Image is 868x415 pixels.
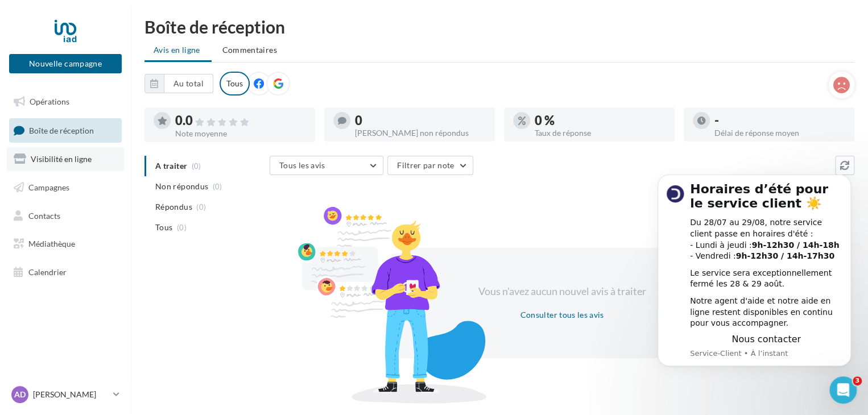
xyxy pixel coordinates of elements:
[7,204,124,228] a: Contacts
[28,182,69,192] span: Campagnes
[640,158,868,384] iframe: Intercom notifications message
[853,376,862,385] span: 3
[355,129,486,137] div: [PERSON_NAME] non répondus
[28,239,75,248] span: Médiathèque
[144,74,213,93] button: Au total
[355,114,486,127] div: 0
[9,54,122,73] button: Nouvelle campagne
[175,130,306,138] div: Note moyenne
[270,156,383,175] button: Tous les avis
[196,202,206,211] span: (0)
[29,125,94,135] span: Boîte de réception
[7,118,124,143] a: Boîte de réception
[7,147,124,171] a: Visibilité en ligne
[279,160,325,170] span: Tous les avis
[33,389,109,400] p: [PERSON_NAME]
[30,97,69,106] span: Opérations
[714,114,845,127] div: -
[7,176,124,200] a: Campagnes
[155,201,192,213] span: Répondus
[177,223,187,232] span: (0)
[535,129,666,137] div: Taux de réponse
[7,260,124,284] a: Calendrier
[714,129,845,137] div: Délai de réponse moyen
[387,156,473,175] button: Filtrer par note
[155,181,208,192] span: Non répondus
[7,90,124,114] a: Opérations
[7,232,124,256] a: Médiathèque
[164,74,213,93] button: Au total
[515,308,608,322] button: Consulter tous les avis
[28,267,67,277] span: Calendrier
[175,114,306,127] div: 0.0
[464,284,660,299] div: Vous n'avez aucun nouvel avis à traiter
[14,389,26,400] span: AD
[213,182,222,191] span: (0)
[9,384,122,405] a: AD [PERSON_NAME]
[144,18,854,35] div: Boîte de réception
[155,222,172,233] span: Tous
[535,114,666,127] div: 0 %
[220,72,250,96] div: Tous
[222,44,277,56] span: Commentaires
[31,154,92,164] span: Visibilité en ligne
[829,376,857,404] iframe: Intercom live chat
[28,210,60,220] span: Contacts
